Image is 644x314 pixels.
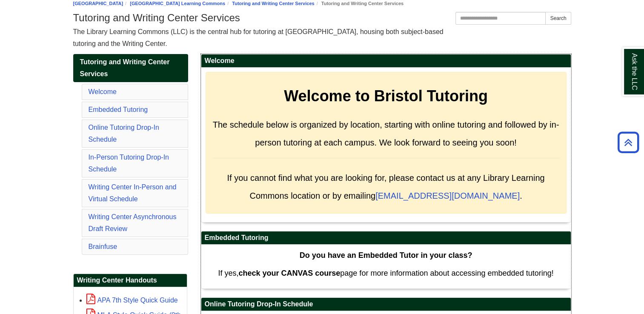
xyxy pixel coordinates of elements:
span: The Library Learning Commons (LLC) is the central hub for tutoring at [GEOGRAPHIC_DATA], housing ... [73,28,444,47]
h1: Tutoring and Writing Center Services [73,12,571,24]
strong: check your CANVAS course [238,269,340,277]
a: Online Tutoring Drop-In Schedule [89,124,159,143]
a: APA 7th Style Quick Guide [86,297,178,304]
button: Search [545,12,571,25]
span: If you cannot find what you are looking for, please contact us at any Library Learning Commons lo... [227,173,544,200]
a: Tutoring and Writing Center Services [73,54,188,82]
h2: Online Tutoring Drop-In Schedule [201,298,571,311]
a: Writing Center Asynchronous Draft Review [89,213,177,232]
span: The schedule below is organized by location, starting with online tutoring and followed by in-per... [213,120,559,147]
a: Embedded Tutoring [89,106,148,113]
a: Welcome [89,88,117,95]
a: [GEOGRAPHIC_DATA] [73,1,123,6]
a: Brainfuse [89,243,117,250]
h2: Welcome [201,54,571,68]
a: Tutoring and Writing Center Services [232,1,314,6]
a: Back to Top [615,137,642,148]
h2: Writing Center Handouts [74,274,187,287]
a: Writing Center In-Person and Virtual Schedule [89,183,177,203]
span: Tutoring and Writing Center Services [80,58,170,77]
a: [GEOGRAPHIC_DATA] Learning Commons [130,1,225,6]
a: [EMAIL_ADDRESS][DOMAIN_NAME] [375,191,520,200]
h2: Embedded Tutoring [201,231,571,245]
strong: Do you have an Embedded Tutor in your class? [300,251,472,260]
a: In-Person Tutoring Drop-In Schedule [89,154,169,173]
span: If yes, page for more information about accessing embedded tutoring! [218,269,553,277]
strong: Welcome to Bristol Tutoring [284,87,488,105]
